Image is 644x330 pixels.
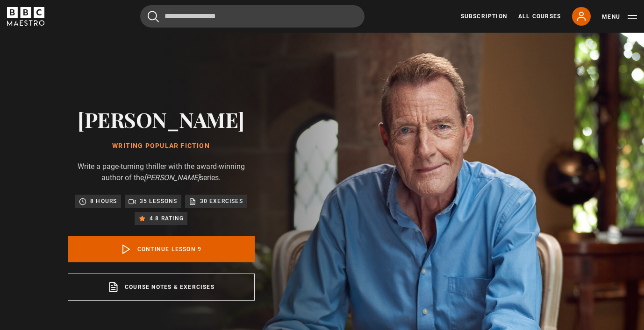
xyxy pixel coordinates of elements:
[68,274,255,301] a: Course notes & exercises
[518,12,561,21] a: All Courses
[150,214,184,223] p: 4.8 rating
[68,107,255,131] h2: [PERSON_NAME]
[90,197,117,206] p: 8 hours
[144,173,200,182] i: [PERSON_NAME]
[68,142,255,150] h1: Writing Popular Fiction
[68,236,255,262] a: Continue lesson 9
[140,197,178,206] p: 35 lessons
[461,12,507,21] a: Subscription
[140,5,365,28] input: Search
[602,12,637,21] button: Toggle navigation
[7,7,44,26] svg: BBC Maestro
[68,161,255,183] p: Write a page-turning thriller with the award-winning author of the series.
[200,197,243,206] p: 30 exercises
[148,11,159,22] button: Submit the search query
